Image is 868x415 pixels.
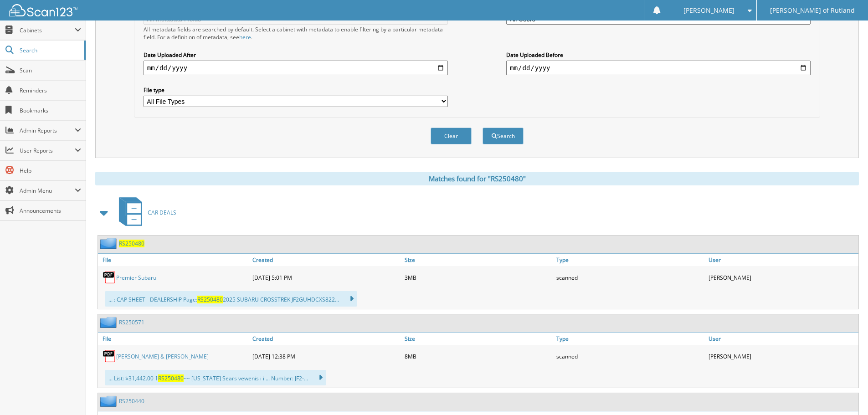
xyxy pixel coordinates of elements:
[770,8,855,13] span: [PERSON_NAME] of Rutland
[119,397,144,405] a: RS250440
[20,26,75,34] span: Cabinets
[683,8,734,13] span: [PERSON_NAME]
[144,51,448,59] label: Date Uploaded After
[20,147,75,154] span: User Reports
[506,61,811,75] input: end
[239,33,251,41] a: here
[95,172,859,185] div: Matches found for "RS250480"
[554,347,706,365] div: scanned
[113,195,176,231] a: CAR DEALS
[822,371,868,415] iframe: Chat Widget
[119,240,144,247] a: RS250480
[197,296,223,303] span: RS250480
[105,291,357,307] div: ... : CAP SHEET - DEALERSHIP Page: 2025 SUBARU CROSSTREK JF2GUHDCXS822...
[402,347,555,365] div: 8MB
[100,317,119,328] img: folder2.png
[119,318,144,326] a: RS250571
[158,374,184,382] span: RS250480
[20,127,75,134] span: Admin Reports
[706,268,858,287] div: [PERSON_NAME]
[20,167,81,174] span: Help
[402,254,555,266] a: Size
[100,238,119,249] img: folder2.png
[554,254,706,266] a: Type
[250,347,402,365] div: [DATE] 12:38 PM
[144,61,448,75] input: start
[144,26,448,41] div: All metadata fields are searched by default. Select a cabinet with metadata to enable filtering b...
[250,268,402,287] div: [DATE] 5:01 PM
[98,254,250,266] a: File
[105,370,326,385] div: ... List: $31,442.00 1 ~~ [US_STATE] Sears vewenis i i ... Number: JF2-...
[20,46,80,54] span: Search
[116,353,209,360] a: [PERSON_NAME] & [PERSON_NAME]
[20,107,81,114] span: Bookmarks
[20,187,75,195] span: Admin Menu
[20,207,81,215] span: Announcements
[9,4,77,16] img: scan123-logo-white.svg
[554,333,706,345] a: Type
[431,128,472,144] button: Clear
[706,254,858,266] a: User
[402,268,555,287] div: 3MB
[506,51,811,59] label: Date Uploaded Before
[554,268,706,287] div: scanned
[144,86,448,94] label: File type
[103,349,116,363] img: PDF.png
[250,333,402,345] a: Created
[103,271,116,284] img: PDF.png
[706,347,858,365] div: [PERSON_NAME]
[402,333,555,345] a: Size
[20,67,81,74] span: Scan
[250,254,402,266] a: Created
[98,333,250,345] a: File
[483,128,524,144] button: Search
[706,333,858,345] a: User
[100,395,119,407] img: folder2.png
[148,209,176,216] span: CAR DEALS
[20,87,81,94] span: Reminders
[116,274,156,282] a: Premier Subaru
